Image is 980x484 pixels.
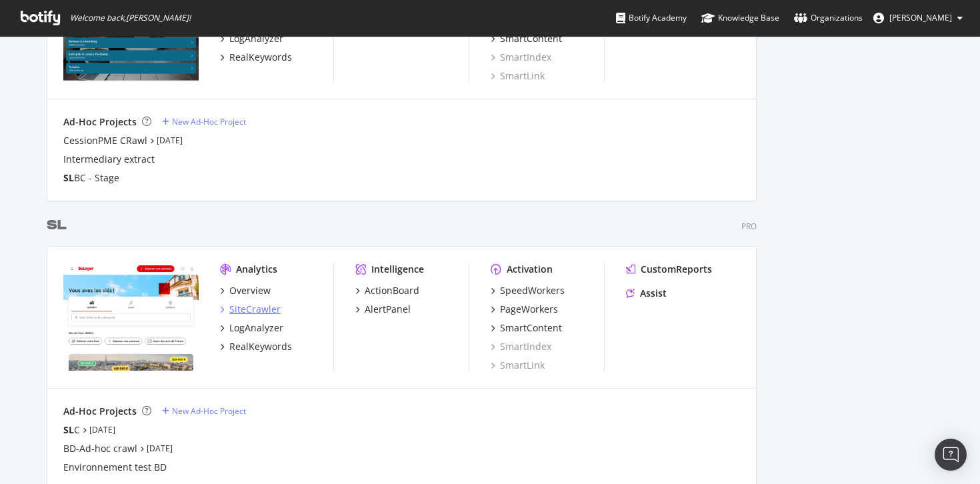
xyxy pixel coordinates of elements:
div: New Ad-Hoc Project [172,116,246,127]
a: CessionPME CRawl [63,134,147,147]
div: Ad-Hoc Projects [63,405,137,418]
b: SL [63,171,74,184]
span: Welcome back, [PERSON_NAME] ! [70,13,191,23]
div: SmartContent [500,321,562,335]
img: seloger.com [63,263,199,371]
div: Organizations [794,11,863,25]
a: Intermediary extract [63,153,155,166]
div: AlertPanel [365,303,411,316]
a: Assist [626,287,667,300]
b: SL [47,219,67,232]
a: SLBC - Stage [63,171,119,185]
span: Kruse Andreas [889,12,952,23]
a: AlertPanel [355,303,411,316]
div: Assist [640,287,667,300]
b: SL [63,423,74,436]
a: SLC [63,423,80,437]
a: PageWorkers [491,303,558,316]
div: Intelligence [371,263,424,276]
div: LogAnalyzer [229,32,283,45]
div: Ad-Hoc Projects [63,115,137,129]
div: Analytics [236,263,277,276]
a: SmartLink [491,69,545,83]
div: PageWorkers [500,303,558,316]
button: [PERSON_NAME] [863,7,973,29]
a: SL [47,216,72,235]
a: [DATE] [157,135,183,146]
div: SpeedWorkers [500,284,565,297]
div: SmartContent [500,32,562,45]
a: CustomReports [626,263,712,276]
a: RealKeywords [220,51,292,64]
div: SiteCrawler [229,303,281,316]
a: SmartIndex [491,51,551,64]
a: Overview [220,284,271,297]
a: SmartLink [491,359,545,372]
a: BD-Ad-hoc crawl [63,442,137,455]
a: SmartContent [491,32,562,45]
a: ActionBoard [355,284,419,297]
a: RealKeywords [220,340,292,353]
a: SiteCrawler [220,303,281,316]
a: [DATE] [89,424,115,435]
div: BC - Stage [63,171,119,185]
a: SmartContent [491,321,562,335]
a: Environnement test BD [63,461,167,474]
a: [DATE] [147,443,173,454]
div: Knowledge Base [701,11,779,25]
div: Activation [507,263,553,276]
div: Botify Academy [616,11,687,25]
div: ActionBoard [365,284,419,297]
div: New Ad-Hoc Project [172,405,246,417]
a: SmartIndex [491,340,551,353]
a: LogAnalyzer [220,32,283,45]
a: New Ad-Hoc Project [162,405,246,417]
div: LogAnalyzer [229,321,283,335]
div: CustomReports [641,263,712,276]
div: Overview [229,284,271,297]
a: New Ad-Hoc Project [162,116,246,127]
div: RealKeywords [229,51,292,64]
div: RealKeywords [229,340,292,353]
div: Pro [741,221,757,232]
a: SpeedWorkers [491,284,565,297]
div: Open Intercom Messenger [935,439,967,471]
a: LogAnalyzer [220,321,283,335]
div: C [63,423,80,437]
